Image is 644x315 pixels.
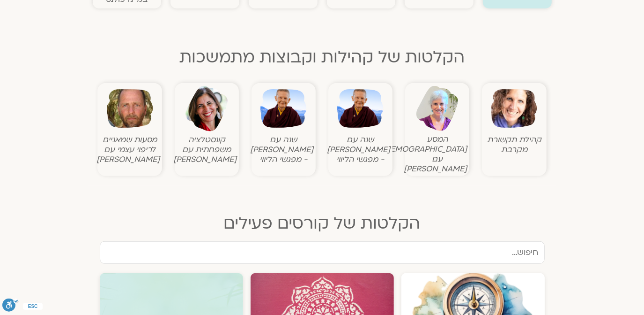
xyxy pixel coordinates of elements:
[100,241,545,264] input: חיפוש...
[93,48,552,67] h2: הקלטות של קהילות וקבוצות מתמשכות
[484,135,544,154] figcaption: קהילת תקשורת מקרבת
[331,135,390,164] figcaption: שנה עם [PERSON_NAME] - מפגשי הליווי
[100,135,159,164] figcaption: מסעות שמאניים לריפוי עצמי עם [PERSON_NAME]
[177,135,237,164] figcaption: קונסטלציה משפחתית עם [PERSON_NAME]
[93,214,552,233] h2: הקלטות של קורסים פעילים
[407,134,467,174] figcaption: המסע [DEMOGRAPHIC_DATA] עם [PERSON_NAME]
[254,135,313,164] figcaption: שנה עם [PERSON_NAME] - מפגשי הליווי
